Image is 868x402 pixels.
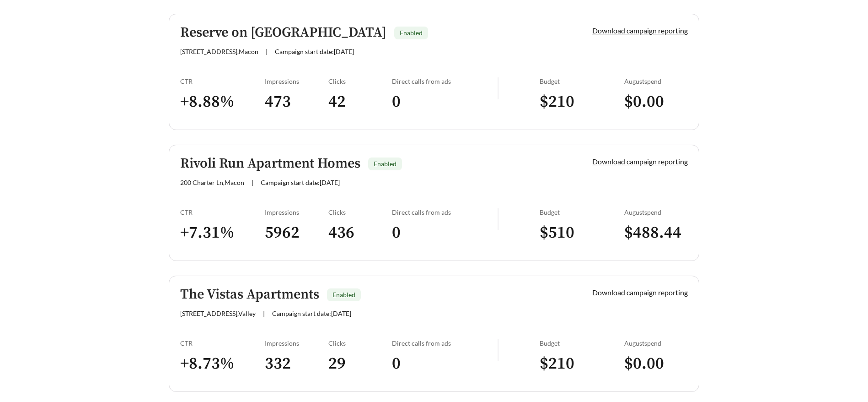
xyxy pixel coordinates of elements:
h3: 332 [265,353,328,374]
div: August spend [624,339,688,347]
span: | [266,48,268,55]
span: [STREET_ADDRESS] , Valley [180,310,256,317]
span: Campaign start date: [DATE] [261,179,340,186]
span: Campaign start date: [DATE] [275,48,354,55]
span: | [263,310,265,317]
div: August spend [624,208,688,216]
h3: 436 [328,223,392,243]
a: Download campaign reporting [592,157,688,166]
h3: + 8.73 % [180,353,265,374]
h5: Rivoli Run Apartment Homes [180,156,360,171]
h3: 0 [392,92,498,112]
div: Clicks [328,339,392,347]
span: Enabled [374,160,396,168]
h3: $ 0.00 [624,92,688,112]
h3: 473 [265,92,328,112]
h3: 29 [328,353,392,374]
h5: Reserve on [GEOGRAPHIC_DATA] [180,25,386,40]
div: Impressions [265,208,328,216]
img: line [498,77,498,99]
div: Budget [540,339,624,347]
h5: The Vistas Apartments [180,287,319,302]
div: Budget [540,77,624,85]
div: Direct calls from ads [392,339,498,347]
a: Rivoli Run Apartment HomesEnabled200 Charter Ln,Macon|Campaign start date:[DATE]Download campaign... [169,145,699,261]
div: CTR [180,77,265,85]
span: | [252,179,253,186]
h3: + 8.88 % [180,92,265,112]
a: Download campaign reporting [592,288,688,297]
h3: 0 [392,353,498,374]
div: Direct calls from ads [392,208,498,216]
h3: 5962 [265,223,328,243]
div: CTR [180,208,265,216]
div: Clicks [328,208,392,216]
div: Clicks [328,77,392,85]
a: Download campaign reporting [592,26,688,35]
div: Impressions [265,77,328,85]
div: CTR [180,339,265,347]
img: line [498,208,498,230]
span: 200 Charter Ln , Macon [180,179,244,186]
h3: $ 488.44 [624,223,688,243]
img: line [498,339,498,361]
span: Enabled [332,291,355,299]
h3: $ 0.00 [624,353,688,374]
h3: $ 210 [540,92,624,112]
h3: 0 [392,223,498,243]
h3: $ 210 [540,353,624,374]
a: The Vistas ApartmentsEnabled[STREET_ADDRESS],Valley|Campaign start date:[DATE]Download campaign r... [169,276,699,392]
h3: 42 [328,92,392,112]
h3: $ 510 [540,223,624,243]
span: Enabled [400,29,423,37]
div: Direct calls from ads [392,77,498,85]
h3: + 7.31 % [180,223,265,243]
span: Campaign start date: [DATE] [272,310,351,317]
div: August spend [624,77,688,85]
span: [STREET_ADDRESS] , Macon [180,48,258,55]
div: Impressions [265,339,328,347]
div: Budget [540,208,624,216]
a: Reserve on [GEOGRAPHIC_DATA]Enabled[STREET_ADDRESS],Macon|Campaign start date:[DATE]Download camp... [169,14,699,130]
